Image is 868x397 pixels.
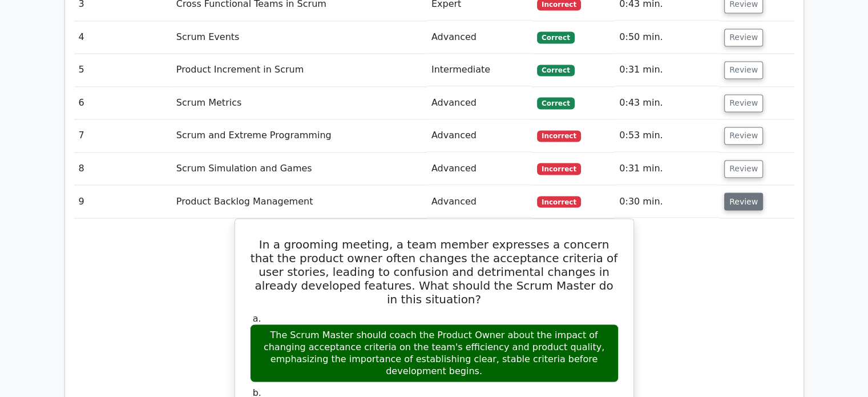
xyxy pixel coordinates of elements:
span: Correct [537,31,574,43]
td: 0:31 min. [615,54,720,86]
td: 7 [74,119,172,152]
span: Correct [537,65,574,76]
td: 9 [74,185,172,218]
td: Product Increment in Scrum [172,54,427,86]
div: The Scrum Master should coach the Product Owner about the impact of changing acceptance criteria ... [250,324,619,382]
td: 8 [74,153,172,185]
td: 0:43 min. [615,87,720,119]
h5: In a grooming meeting, a team member expresses a concern that the product owner often changes the... [249,237,620,306]
td: Advanced [427,119,532,152]
td: Scrum Events [172,21,427,54]
span: Correct [537,97,574,109]
span: Incorrect [537,163,581,174]
span: Incorrect [537,130,581,142]
td: 4 [74,21,172,54]
span: a. [253,312,261,323]
td: 0:31 min. [615,153,720,185]
button: Review [724,29,763,46]
td: Advanced [427,185,532,218]
td: Advanced [427,21,532,54]
td: 0:50 min. [615,21,720,54]
td: Intermediate [427,54,532,86]
td: Scrum and Extreme Programming [172,119,427,152]
td: Product Backlog Management [172,185,427,218]
td: 0:30 min. [615,185,720,218]
button: Review [724,193,763,210]
td: Advanced [427,87,532,119]
td: Advanced [427,153,532,185]
button: Review [724,160,763,178]
button: Review [724,127,763,145]
td: Scrum Simulation and Games [172,153,427,185]
td: Scrum Metrics [172,87,427,119]
span: Incorrect [537,196,581,207]
td: 0:53 min. [615,119,720,152]
td: 5 [74,54,172,86]
button: Review [724,94,763,112]
td: 6 [74,87,172,119]
button: Review [724,61,763,79]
